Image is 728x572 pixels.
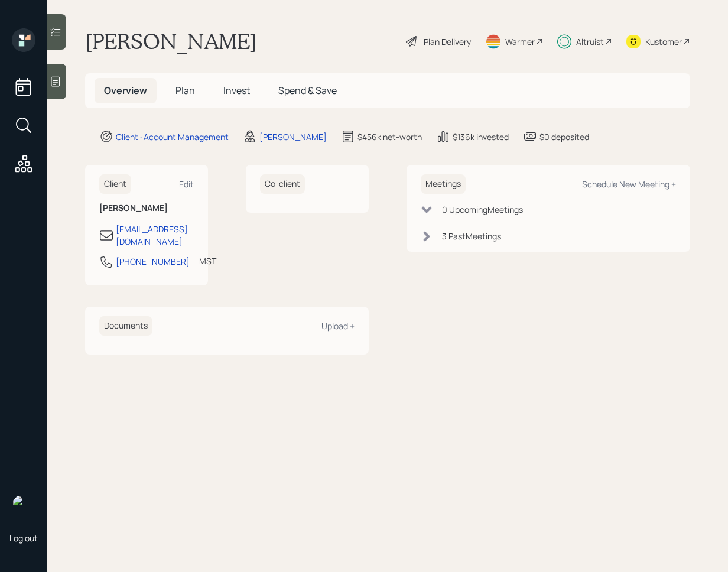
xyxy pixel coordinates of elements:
[576,35,604,48] div: Altruist
[260,174,305,194] h6: Co-client
[321,320,355,331] div: Upload +
[582,178,676,190] div: Schedule New Meeting +
[259,131,327,143] div: [PERSON_NAME]
[99,174,131,194] h6: Client
[539,131,589,143] div: $0 deposited
[223,84,250,97] span: Invest
[12,495,35,518] img: retirable_logo.png
[442,230,501,242] div: 3 Past Meeting s
[357,131,422,143] div: $456k net-worth
[442,203,523,216] div: 0 Upcoming Meeting s
[424,35,471,48] div: Plan Delivery
[116,131,229,143] div: Client · Account Management
[99,203,194,213] h6: [PERSON_NAME]
[179,178,194,190] div: Edit
[175,84,195,97] span: Plan
[505,35,535,48] div: Warmer
[104,84,147,97] span: Overview
[9,532,38,544] div: Log out
[278,84,337,97] span: Spend & Save
[421,174,466,194] h6: Meetings
[99,316,152,336] h6: Documents
[85,28,257,54] h1: [PERSON_NAME]
[199,255,216,267] div: MST
[453,131,509,143] div: $136k invested
[645,35,682,48] div: Kustomer
[116,223,194,248] div: [EMAIL_ADDRESS][DOMAIN_NAME]
[116,255,190,268] div: [PHONE_NUMBER]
